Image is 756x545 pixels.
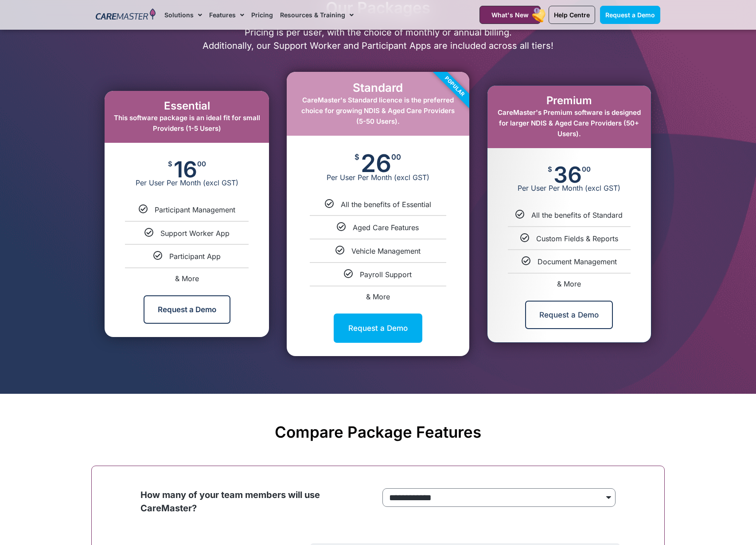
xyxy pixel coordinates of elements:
[479,6,541,24] a: What's New
[605,11,655,19] span: Request a Demo
[491,11,529,19] span: What's New
[91,26,665,52] p: Pricing is per user, with the choice of monthly or annual billing. Additionally, our Support Work...
[557,279,581,288] span: & More
[175,274,199,283] span: & More
[361,153,391,173] span: 26
[155,205,235,214] span: Participant Management
[498,108,641,138] span: CareMaster's Premium software is designed for larger NDIS & Aged Care Providers (50+ Users).
[553,166,582,184] span: 36
[351,247,421,255] span: Vehicle Management
[548,166,552,173] span: $
[538,257,617,266] span: Document Management
[197,161,206,167] span: 00
[391,153,401,161] span: 00
[96,8,156,22] img: CareMaster Logo
[554,11,590,19] span: Help Centre
[168,161,172,167] span: $
[536,234,618,243] span: Custom Fields & Reports
[531,211,623,220] span: All the benefits of Standard
[113,100,260,113] h2: Essential
[140,488,374,515] p: How many of your team members will use CareMaster?
[360,270,412,279] span: Payroll Support
[114,114,260,133] span: This software package is an ideal fit for small Providers (1-5 Users)
[366,292,390,301] span: & More
[301,96,455,125] span: CareMaster's Standard licence is the preferred choice for growing NDIS & Aged Care Providers (5-5...
[144,295,230,324] a: Request a Demo
[334,314,422,343] a: Request a Demo
[355,153,359,161] span: $
[174,161,197,178] span: 16
[600,6,660,24] a: Request a Demo
[296,81,460,94] h2: Standard
[287,173,469,182] span: Per User Per Month (excl GST)
[496,94,642,107] h2: Premium
[487,184,651,192] span: Per User Per Month (excl GST)
[96,423,660,441] h2: Compare Package Features
[169,252,221,261] span: Participant App
[404,36,505,137] div: Popular
[549,6,595,24] a: Help Centre
[582,166,591,173] span: 00
[160,229,230,238] span: Support Worker App
[353,223,419,232] span: Aged Care Features
[525,301,613,329] a: Request a Demo
[105,178,269,187] span: Per User Per Month (excl GST)
[341,200,431,209] span: All the benefits of Essential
